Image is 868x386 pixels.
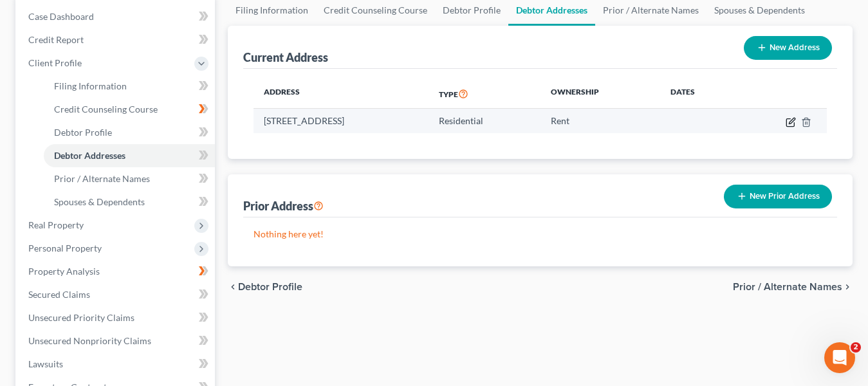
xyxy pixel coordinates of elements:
span: Credit Report [28,34,84,45]
a: Lawsuits [18,353,215,376]
a: Filing Information [44,75,215,98]
span: Client Profile [28,57,82,68]
iframe: Intercom live chat [824,342,855,373]
span: Credit Counseling Course [54,104,158,115]
button: Prior / Alternate Names chevron_right [733,282,853,292]
button: New Address [744,36,832,60]
span: Secured Claims [28,289,90,300]
th: Ownership [540,79,660,109]
a: Unsecured Priority Claims [18,306,215,329]
span: Prior / Alternate Names [54,173,150,184]
span: Unsecured Nonpriority Claims [28,335,151,346]
span: Case Dashboard [28,11,94,22]
span: Filing Information [54,80,127,91]
a: Case Dashboard [18,5,215,28]
a: Property Analysis [18,260,215,283]
a: Credit Counseling Course [44,98,215,121]
span: Spouses & Dependents [54,196,145,207]
span: 2 [851,342,861,353]
span: Debtor Profile [54,127,112,138]
a: Unsecured Nonpriority Claims [18,329,215,353]
span: Debtor Addresses [54,150,125,161]
td: Residential [429,109,541,133]
a: Debtor Addresses [44,144,215,167]
th: Type [429,79,541,109]
a: Debtor Profile [44,121,215,144]
span: Debtor Profile [238,282,302,292]
span: Prior / Alternate Names [733,282,842,292]
th: Dates [660,79,738,109]
span: Lawsuits [28,358,63,369]
a: Prior / Alternate Names [44,167,215,190]
button: chevron_left Debtor Profile [228,282,302,292]
i: chevron_right [842,282,853,292]
td: Rent [540,109,660,133]
p: Nothing here yet! [254,228,827,241]
a: Credit Report [18,28,215,51]
td: [STREET_ADDRESS] [254,109,429,133]
a: Secured Claims [18,283,215,306]
button: New Prior Address [724,185,832,208]
a: Spouses & Dependents [44,190,215,214]
div: Prior Address [243,198,324,214]
span: Real Property [28,219,84,230]
span: Personal Property [28,243,102,253]
span: Unsecured Priority Claims [28,312,134,323]
div: Current Address [243,50,328,65]
span: Property Analysis [28,266,100,277]
i: chevron_left [228,282,238,292]
th: Address [254,79,429,109]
